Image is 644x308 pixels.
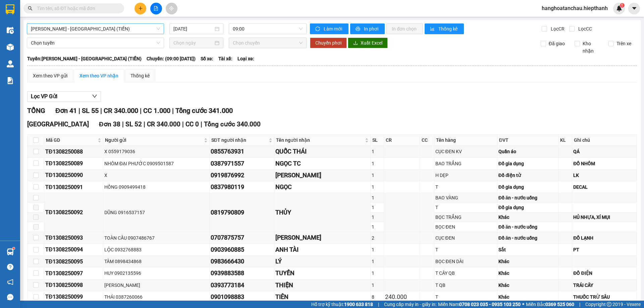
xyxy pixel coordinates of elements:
th: SL [371,135,384,146]
td: 0903960885 [210,244,274,256]
span: CC 1.000 [143,107,170,115]
button: aim [166,3,177,14]
th: ĐVT [497,135,558,146]
div: CỤC ĐEN [435,234,496,242]
span: Lọc VP Gửi [31,92,57,101]
span: Chọn tuyến [31,38,160,48]
div: 1 [372,282,383,289]
div: [PERSON_NAME] [104,282,208,289]
div: TĐ1308250099 [45,293,102,301]
div: 1 [372,269,383,277]
td: NGỌC TC [274,158,371,170]
div: TOÀN CẦU 0907486767 [104,234,208,242]
button: file-add [150,3,162,14]
div: T CÂY QB [435,269,496,277]
span: Đơn 41 [55,107,77,115]
td: TĐ1308250098 [44,280,103,291]
div: TĐ1308250089 [45,159,102,168]
span: Đã giao [546,40,568,47]
div: T QB [435,282,496,289]
div: 1 [372,194,383,201]
td: TĐ1308250093 [44,232,103,244]
span: plus [138,6,143,11]
div: TĐ1308250090 [45,171,102,179]
strong: 0369 525 060 [545,302,574,307]
div: 0707875757 [211,233,273,242]
div: LÝ [275,257,369,266]
div: 1 [372,258,383,265]
div: 0387971557 [211,159,273,168]
td: TĐ1308250095 [44,256,103,267]
th: Ghi chú [572,135,637,146]
div: TIÊN [275,292,369,302]
span: Lọc CC [576,25,593,33]
span: Hỗ trợ kỹ thuật: [311,301,373,308]
div: 240.000 [385,292,419,302]
td: NGỌC [274,181,371,193]
div: THIỆN [275,281,369,290]
td: QUỐC THÁI [274,146,371,158]
div: CỤC ĐEN KV [435,148,496,155]
div: Đồ gia dụng [498,204,557,211]
span: copyright [607,302,611,307]
span: hanghoatanchau.hiepthanh [536,4,613,12]
div: Khác [498,258,557,265]
div: T [435,183,496,191]
td: 0819790809 [210,193,274,232]
span: message [7,294,13,300]
div: H DẸP [435,172,496,179]
span: 09:00 [233,24,303,34]
span: | [172,107,174,115]
span: Miền Bắc [526,301,574,308]
span: down [92,94,97,99]
span: file-add [154,6,158,11]
div: Quần áo [498,148,557,155]
span: SL 55 [82,107,99,115]
span: Lọc CR [548,25,566,33]
strong: 1900 633 818 [344,302,373,307]
div: 0983666430 [211,257,273,266]
div: 0837980119 [211,182,273,192]
span: Số xe: [201,55,213,62]
td: 0387971557 [210,158,274,170]
img: icon-new-feature [616,5,622,11]
div: T [435,204,496,211]
div: BỌC TRẮNG [435,213,496,221]
img: warehouse-icon [7,248,14,255]
button: printerIn phơi [350,23,385,34]
img: warehouse-icon [7,60,14,67]
span: Cung cấp máy in - giấy in: [384,301,436,308]
button: Chuyển phơi [310,38,347,48]
span: CR 340.000 [104,107,138,115]
div: 1 [372,183,383,191]
td: TĐ1308250097 [44,267,103,279]
span: Kho nhận [580,40,603,55]
div: X 0559179036 [104,148,208,155]
strong: 0708 023 035 - 0935 103 250 [459,302,521,307]
span: printer [356,26,361,32]
div: QUỐC THÁI [275,147,369,156]
span: SL 52 [125,120,142,128]
input: Tìm tên, số ĐT hoặc mã đơn [37,5,116,12]
td: TĐ1308250099 [44,291,103,303]
div: 0901098883 [211,292,273,302]
div: THUỐC TRỪ SÂU [573,293,636,301]
span: | [100,107,102,115]
div: 0903960885 [211,245,273,254]
div: TRÁI CÂY [573,282,636,289]
div: BAO VÀNG [435,194,496,201]
span: Tổng cước 340.000 [204,120,261,128]
span: In phơi [364,25,379,33]
td: ANH TÀI [274,244,371,256]
sup: 1 [13,247,15,249]
div: Đồ ăn - nước uống [498,223,557,231]
td: TĐ1308250089 [44,158,103,170]
td: 0393773184 [210,280,274,291]
td: 0939883588 [210,267,274,279]
span: Làm mới [324,25,343,33]
img: logo-vxr [6,4,14,14]
div: [PERSON_NAME] [275,171,369,180]
div: LỘC 0932768883 [104,246,208,253]
img: warehouse-icon [7,27,14,34]
div: HUY 0902135596 [104,269,208,277]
